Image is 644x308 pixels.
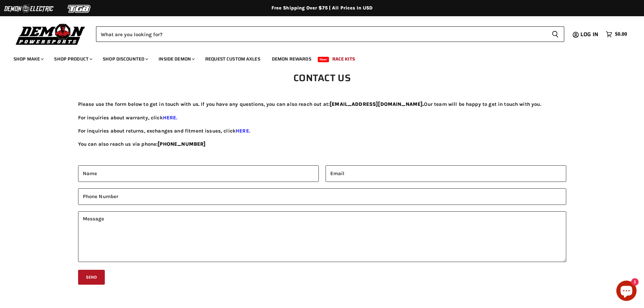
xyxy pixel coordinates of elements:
img: Demon Powersports [14,22,88,46]
a: HERE. [236,128,250,134]
button: Search [546,26,564,42]
a: Race Kits [327,52,360,66]
div: Free Shipping Over $75 | All Prices In USD [52,5,593,11]
a: Shop Discounted [98,52,152,66]
inbox-online-store-chat: Shopify online store chat [614,281,639,303]
span: For inquiries about returns, exchanges and fitment issues, click [78,128,250,134]
img: Demon Electric Logo 2 [3,2,54,15]
img: TGB Logo 2 [54,2,105,15]
h1: Contact Us [221,72,424,83]
ul: Main menu [8,49,625,66]
a: Log in [577,31,602,38]
strong: [EMAIL_ADDRESS][DOMAIN_NAME]. [330,101,424,107]
button: Send [78,270,105,285]
a: Inside Demon [153,52,199,66]
form: Product [96,26,564,42]
span: Please use the form below to get in touch with us. If you have any questions, you can also reach ... [78,101,541,107]
a: Shop Make [8,52,48,66]
span: $0.00 [615,31,627,38]
span: For inquiries about warranty, click [78,115,177,121]
a: $0.00 [602,29,630,39]
a: Demon Rewards [267,52,316,66]
input: Search [96,26,546,42]
strong: [PHONE_NUMBER] [158,141,206,147]
a: Request Custom Axles [200,52,265,66]
span: New! [318,57,329,62]
p: You can also reach us via phone: [78,140,566,148]
span: Log in [580,30,598,39]
a: Shop Product [49,52,96,66]
a: HERE. [163,115,177,121]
